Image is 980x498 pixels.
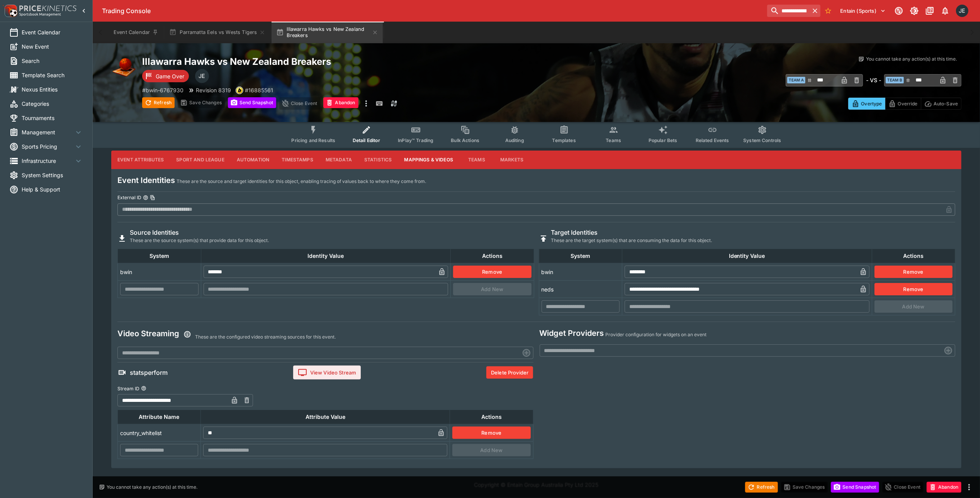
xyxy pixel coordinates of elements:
[927,483,961,490] span: Mark an event as closed and abandoned.
[539,281,622,298] td: neds
[836,5,890,17] button: Select Tenant
[696,137,729,143] span: Related Events
[142,56,552,68] h2: Copy To Clipboard
[452,427,530,439] button: Remove
[450,410,533,424] th: Actions
[236,86,243,94] div: bwin
[236,87,243,94] img: bwin.png
[130,229,269,237] h6: Source Identities
[745,482,778,493] button: Refresh
[831,482,879,493] button: Send Snapshot
[866,56,957,63] p: You cannot take any action(s) at this time.
[118,249,201,263] th: System
[872,249,955,263] th: Actions
[848,98,961,110] div: Start From
[22,42,83,51] span: New Event
[606,137,621,143] span: Teams
[866,76,881,84] h6: - VS -
[285,120,787,148] div: Event type filters
[898,100,917,108] p: Override
[141,386,146,391] button: Stream ID
[2,3,18,19] img: PriceKinetics Logo
[551,229,712,237] h6: Target Identities
[907,4,921,18] button: Toggle light/dark mode
[649,137,678,143] span: Popular Bets
[875,266,953,278] button: Remove
[551,237,712,244] span: These are the target system(s) that are consuming the data for this object.
[156,72,184,80] p: Game Over
[22,71,83,79] span: Template Search
[451,137,479,143] span: Bulk Actions
[117,194,141,201] p: External ID
[109,22,163,43] button: Event Calendar
[861,100,882,108] p: Overtype
[118,424,201,442] td: country_whitelist
[19,5,76,11] img: PriceKinetics
[767,5,810,17] input: search
[923,4,937,18] button: Documentation
[293,366,361,379] button: View Video Stream
[358,151,398,169] button: Statistics
[201,249,451,263] th: Identity Value
[22,57,83,65] span: Search
[22,142,74,151] span: Sports Pricing
[102,7,764,15] div: Trading Console
[228,97,276,108] button: Send Snapshot
[892,4,906,18] button: Connected to PK
[494,151,530,169] button: Markets
[743,137,781,143] span: System Controls
[453,266,532,278] button: Remove
[505,137,524,143] span: Auditing
[539,249,622,263] th: System
[323,98,358,106] span: Mark an event as closed and abandoned.
[22,157,74,165] span: Infrastructure
[323,97,358,108] button: Abandon
[22,128,74,136] span: Management
[362,97,371,110] button: more
[398,151,460,169] button: Mappings & Videos
[22,100,83,108] span: Categories
[196,86,231,94] p: Revision 8319
[540,328,604,338] h4: Widget Providers
[22,185,83,193] span: Help & Support
[150,195,155,200] button: Copy To Clipboard
[965,483,974,492] button: more
[117,328,194,340] h4: Video Streaming
[195,69,209,83] div: James Edlin
[398,137,433,143] span: InPlay™ Trading
[272,22,383,43] button: Illawarra Hawks vs New Zealand Breakers
[142,97,175,108] button: Refresh
[539,263,622,281] td: bwin
[459,151,494,169] button: Teams
[130,369,168,377] h6: statsperform
[170,151,230,169] button: Sport and League
[22,28,83,36] span: Event Calendar
[143,195,148,200] button: External IDCopy To Clipboard
[934,100,958,108] p: Auto-Save
[552,137,576,143] span: Templates
[111,151,170,169] button: Event Attributes
[885,98,921,110] button: Override
[921,98,961,110] button: Auto-Save
[201,410,450,424] th: Attribute Value
[245,86,273,94] p: Copy To Clipboard
[117,385,139,392] p: Stream ID
[353,137,380,143] span: Detail Editor
[107,484,197,491] p: You cannot take any action(s) at this time.
[177,178,426,185] p: These are the source and target identities for this object, enabling tracing of values back to wh...
[275,151,319,169] button: Timestamps
[118,263,201,281] td: bwin
[22,114,83,122] span: Tournaments
[451,249,534,263] th: Actions
[19,13,61,16] img: Sportsbook Management
[195,333,336,341] p: These are the configured video streaming sources for this event.
[886,77,904,83] span: Team B
[486,366,533,379] button: Delete Provider
[822,5,834,17] button: No Bookmarks
[118,410,201,424] th: Attribute Name
[231,151,276,169] button: Automation
[165,22,270,43] button: Parramatta Eels vs Wests Tigers
[875,283,953,295] button: Remove
[319,151,358,169] button: Metadata
[927,482,961,493] button: Abandon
